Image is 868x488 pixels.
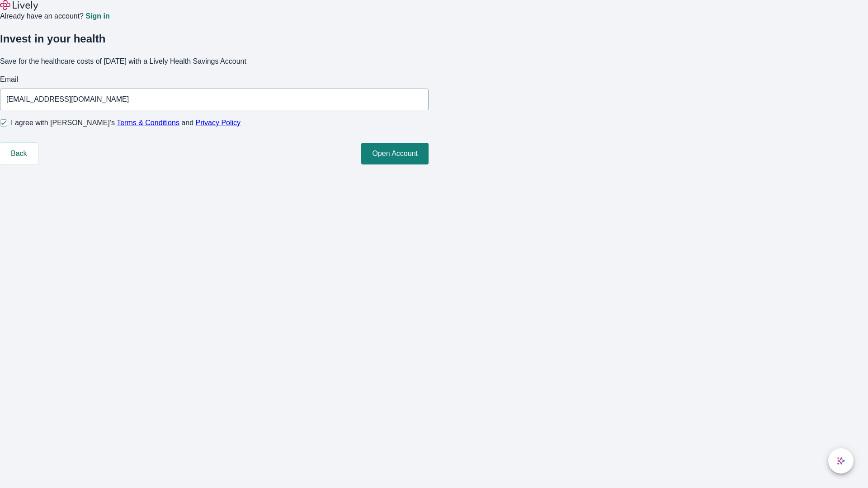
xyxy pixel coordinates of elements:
a: Sign in [85,13,109,20]
a: Privacy Policy [196,119,241,127]
a: Terms & Conditions [117,119,179,127]
svg: Lively AI Assistant [836,456,845,465]
button: Open Account [361,143,429,164]
button: chat [828,448,854,474]
span: I agree with [PERSON_NAME]’s and [11,117,241,128]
